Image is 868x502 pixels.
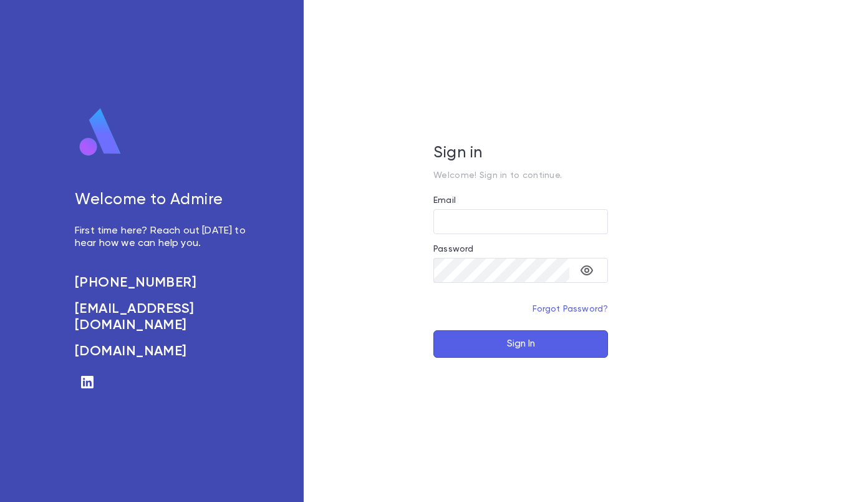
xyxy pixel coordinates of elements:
h5: Sign in [433,144,608,163]
img: logo [75,107,126,157]
button: toggle password visibility [574,258,599,283]
a: Forgot Password? [533,305,609,313]
h5: Welcome to Admire [75,191,254,210]
a: [EMAIL_ADDRESS][DOMAIN_NAME] [75,301,254,333]
label: Password [433,244,473,254]
button: Sign In [433,330,608,358]
label: Email [433,195,456,205]
p: First time here? Reach out [DATE] to hear how we can help you. [75,225,254,250]
a: [PHONE_NUMBER] [75,275,254,291]
p: Welcome! Sign in to continue. [433,170,608,180]
a: [DOMAIN_NAME] [75,343,254,360]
